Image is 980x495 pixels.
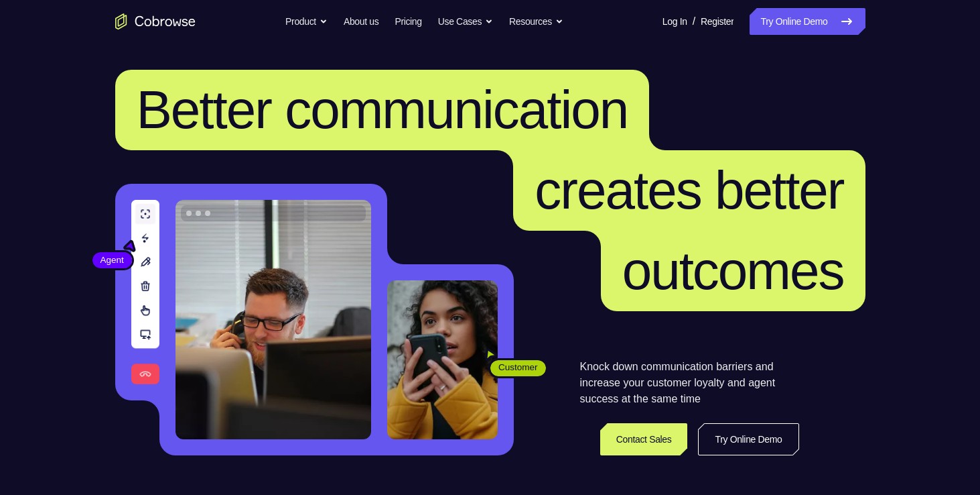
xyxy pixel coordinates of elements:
span: / [693,13,695,30]
img: A customer support agent talking on the phone [176,200,371,439]
button: Resources [509,8,563,35]
a: Register [701,8,733,35]
button: Use Cases [438,8,493,35]
img: A customer holding their phone [387,280,498,439]
a: About us [344,8,378,35]
button: Product [285,8,328,35]
span: outcomes [622,241,844,300]
a: Log In [662,8,687,35]
a: Pricing [395,8,421,35]
p: Knock down communication barriers and increase your customer loyalty and agent success at the sam... [580,359,799,407]
a: Go to the home page [115,13,196,30]
span: creates better [535,160,843,220]
span: Better communication [137,80,628,140]
a: Contact Sales [600,423,688,455]
a: Try Online Demo [750,8,865,35]
a: Try Online Demo [698,423,798,455]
